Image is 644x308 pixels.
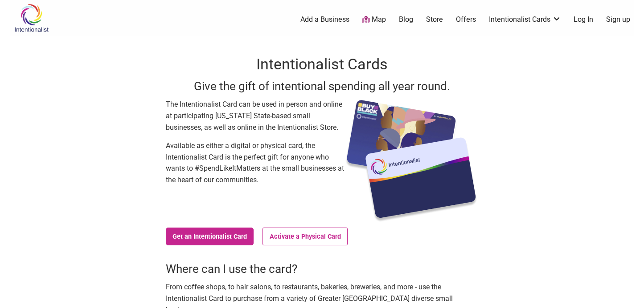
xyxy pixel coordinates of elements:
a: Activate a Physical Card [263,228,348,245]
a: Store [426,15,443,24]
img: Intentionalist [10,4,53,32]
a: Add a Business [300,15,349,24]
a: Sign up [606,15,630,24]
p: Available as either a digital or physical card, the Intentionalist Card is the perfect gift for a... [166,140,344,185]
a: Map [362,15,386,25]
a: Blog [399,15,413,24]
h3: Give the gift of intentional spending all year round. [166,78,479,94]
img: Intentionalist Card [344,99,479,223]
a: Offers [456,15,476,24]
a: Log In [574,15,593,24]
a: Intentionalist Cards [489,15,561,24]
p: The Intentionalist Card can be used in person and online at participating [US_STATE] State-based ... [166,99,344,133]
h3: Where can I use the card? [166,261,479,277]
a: Get an Intentionalist Card [166,228,254,245]
h1: Intentionalist Cards [166,54,479,75]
